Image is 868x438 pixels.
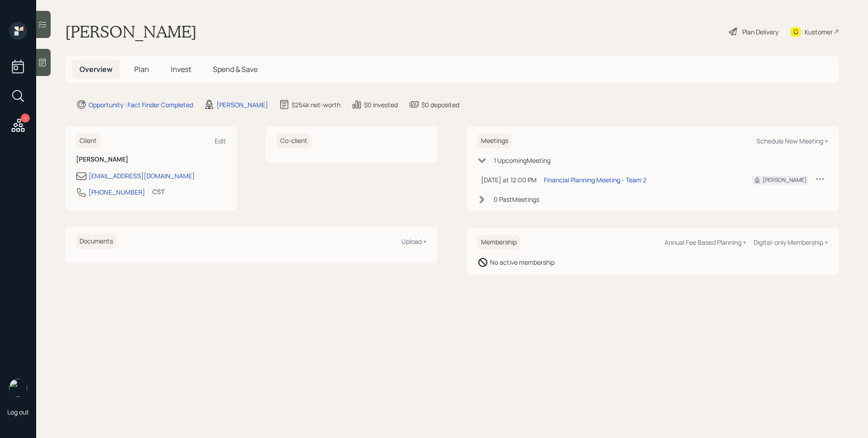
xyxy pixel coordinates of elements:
[7,408,29,416] div: Log out
[292,100,340,109] div: $254k net-worth
[89,171,195,181] div: [EMAIL_ADDRESS][DOMAIN_NAME]
[494,156,551,165] div: 1 Upcoming Meeting
[21,114,30,123] div: 1
[89,187,145,197] div: [PHONE_NUMBER]
[742,27,778,37] div: Plan Delivery
[763,176,807,184] div: [PERSON_NAME]
[490,257,555,267] div: No active membership
[401,237,427,246] div: Upload +
[665,238,746,247] div: Annual Fee Based Planning +
[481,175,537,185] div: [DATE] at 12:00 PM
[754,238,828,247] div: Digital-only Membership +
[494,195,539,204] div: 0 Past Meeting s
[805,27,833,37] div: Kustomer
[171,64,191,74] span: Invest
[76,234,117,249] h6: Documents
[65,22,197,42] h1: [PERSON_NAME]
[364,100,398,109] div: $0 invested
[477,235,520,250] h6: Membership
[134,64,149,74] span: Plan
[756,137,828,145] div: Schedule New Meeting +
[80,64,113,74] span: Overview
[421,100,459,109] div: $0 deposited
[215,137,226,145] div: Edit
[76,133,100,148] h6: Client
[152,187,165,196] div: CST
[277,133,311,148] h6: Co-client
[89,100,193,109] div: Opportunity · Fact Finder Completed
[213,64,258,74] span: Spend & Save
[76,156,226,163] h6: [PERSON_NAME]
[544,175,646,185] div: Financial Planning Meeting - Team 2
[9,379,27,397] img: james-distasi-headshot.png
[217,100,268,109] div: [PERSON_NAME]
[477,133,512,148] h6: Meetings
